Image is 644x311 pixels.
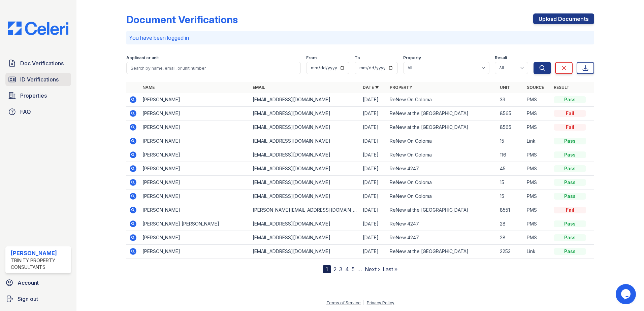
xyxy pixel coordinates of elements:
td: [EMAIL_ADDRESS][DOMAIN_NAME] [250,162,360,176]
td: 8565 [497,107,524,120]
td: ReNew 4247 [387,162,497,176]
td: PMS [524,148,551,162]
a: Unit [500,85,510,90]
a: Next › [365,266,380,273]
a: Source [527,85,544,90]
td: [PERSON_NAME] [140,245,250,258]
a: Name [142,85,155,90]
td: ReNew On Coloma [387,93,497,107]
a: Account [3,276,74,289]
td: [EMAIL_ADDRESS][DOMAIN_NAME] [250,134,360,148]
div: Pass [554,151,586,158]
td: 8565 [497,120,524,134]
td: [DATE] [360,93,387,107]
td: [DATE] [360,231,387,245]
td: 2253 [497,245,524,258]
div: Fail [554,124,586,131]
td: PMS [524,203,551,217]
div: Pass [554,96,586,103]
td: PMS [524,217,551,231]
a: Doc Verifications [5,57,71,70]
td: 33 [497,93,524,107]
td: Link [524,134,551,148]
div: Pass [554,220,586,227]
td: [PERSON_NAME] [140,107,250,120]
td: PMS [524,162,551,176]
td: [PERSON_NAME] [140,203,250,217]
div: Pass [554,165,586,172]
div: | [363,300,364,305]
td: [EMAIL_ADDRESS][DOMAIN_NAME] [250,120,360,134]
td: ReNew On Coloma [387,176,497,189]
input: Search by name, email, or unit number [126,62,301,74]
div: [PERSON_NAME] [11,249,68,257]
div: Document Verifications [126,13,238,26]
td: [DATE] [360,189,387,203]
a: ID Verifications [5,73,71,86]
div: Pass [554,248,586,255]
a: 3 [339,266,343,273]
div: Fail [554,207,586,213]
td: [EMAIL_ADDRESS][DOMAIN_NAME] [250,189,360,203]
td: [PERSON_NAME] [140,120,250,134]
a: Privacy Policy [367,300,394,305]
span: Properties [20,92,47,100]
td: ReNew 4247 [387,217,497,231]
div: Pass [554,193,586,200]
a: Last » [383,266,397,273]
iframe: chat widget [616,284,637,304]
a: Property [390,85,412,90]
td: [DATE] [360,162,387,176]
a: Email [253,85,265,90]
td: ReNew at the [GEOGRAPHIC_DATA] [387,120,497,134]
td: ReNew On Coloma [387,134,497,148]
p: You have been logged in [129,34,591,42]
img: CE_Logo_Blue-a8612792a0a2168367f1c8372b55b34899dd931a85d93a1a3d3e32e68fde9ad4.png [3,22,74,35]
td: PMS [524,107,551,120]
a: Terms of Service [326,300,361,305]
a: FAQ [5,105,71,118]
div: 1 [323,265,331,273]
td: Link [524,245,551,258]
td: [EMAIL_ADDRESS][DOMAIN_NAME] [250,107,360,120]
td: [DATE] [360,245,387,258]
td: 15 [497,176,524,189]
label: To [355,55,360,61]
a: Sign out [3,292,74,306]
a: 4 [345,266,349,273]
td: 116 [497,148,524,162]
label: Property [403,55,421,61]
td: [PERSON_NAME] [140,162,250,176]
td: ReNew On Coloma [387,189,497,203]
td: PMS [524,231,551,245]
a: Date ▼ [363,85,379,90]
td: 28 [497,231,524,245]
td: [DATE] [360,107,387,120]
label: Applicant or unit [126,55,159,61]
a: 2 [333,266,336,273]
td: ReNew 4247 [387,231,497,245]
a: Result [554,85,570,90]
a: 5 [352,266,355,273]
td: [PERSON_NAME] [PERSON_NAME] [140,217,250,231]
span: Account [18,279,39,287]
td: [PERSON_NAME] [140,134,250,148]
td: 28 [497,217,524,231]
td: [PERSON_NAME] [140,189,250,203]
td: ReNew at the [GEOGRAPHIC_DATA] [387,107,497,120]
td: 15 [497,189,524,203]
span: ID Verifications [20,75,59,83]
div: Pass [554,234,586,241]
td: ReNew at the [GEOGRAPHIC_DATA] [387,245,497,258]
td: [DATE] [360,120,387,134]
td: 15 [497,134,524,148]
td: [PERSON_NAME] [140,93,250,107]
td: PMS [524,120,551,134]
div: Pass [554,179,586,186]
td: [PERSON_NAME] [140,176,250,189]
td: [EMAIL_ADDRESS][DOMAIN_NAME] [250,176,360,189]
td: PMS [524,189,551,203]
label: From [306,55,317,61]
a: Upload Documents [533,13,594,24]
